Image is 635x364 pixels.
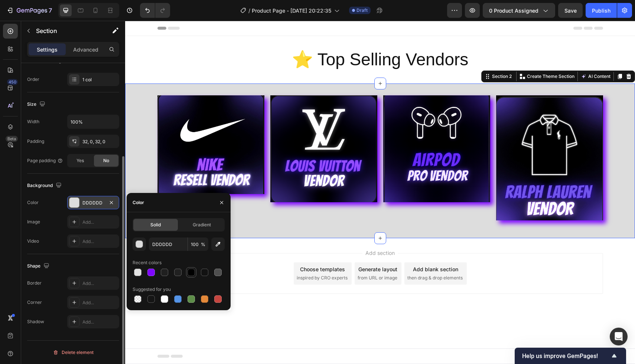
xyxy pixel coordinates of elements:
[237,228,273,236] span: Add section
[37,46,58,53] p: Settings
[586,3,617,18] button: Publish
[149,237,188,251] input: Eg: FFFFFF
[133,259,162,266] div: Recent colors
[258,75,365,181] img: gempages_586038464412123995-1889d328-d2f0-486e-9899-f9bcdd150026.png
[172,254,222,260] span: inspired by CRO experts
[6,136,18,142] div: Beta
[365,52,388,59] div: Section 2
[27,280,42,286] div: Border
[489,7,538,14] span: 0 product assigned
[103,157,109,164] span: No
[27,76,39,83] div: Order
[610,328,628,345] div: Open Intercom Messenger
[27,238,39,245] div: Video
[282,254,338,260] span: then drag & drop elements
[288,245,333,252] div: Add blank section
[27,219,40,225] div: Image
[27,199,39,206] div: Color
[82,319,117,325] div: Add...
[27,118,39,125] div: Width
[125,21,635,364] iframe: Design area
[3,3,55,18] button: 7
[82,280,117,287] div: Add...
[133,199,144,206] div: Color
[53,348,94,357] div: Delete element
[252,7,331,14] span: Product Page - [DATE] 20:22:35
[7,79,18,85] div: 450
[73,46,98,53] p: Advanced
[193,222,211,228] span: Gradient
[76,157,84,164] span: Yes
[133,286,171,293] div: Suggested for you
[140,3,170,18] div: Undo/Redo
[82,238,117,245] div: Add...
[356,7,368,14] span: Draft
[371,75,478,200] img: gempages_586038464412123995-c2441871-98f4-46b6-9ee6-4427774878f4.jpg
[27,299,42,306] div: Corner
[27,181,63,191] div: Background
[558,3,583,18] button: Save
[27,99,47,109] div: Size
[27,261,51,271] div: Shape
[248,7,250,14] span: /
[483,3,555,18] button: 0 product assigned
[82,200,104,206] div: DDDDDD
[522,352,610,360] span: Help us improve GemPages!
[49,6,52,15] p: 7
[402,52,449,59] p: Create Theme Section
[27,318,44,325] div: Shadow
[82,219,117,226] div: Add...
[27,347,119,358] button: Delete element
[454,51,487,60] button: AI Content
[27,157,63,164] div: Page padding
[27,138,44,145] div: Padding
[564,7,577,14] span: Save
[82,299,117,306] div: Add...
[232,254,272,260] span: from URL or image
[201,241,205,248] span: %
[82,138,117,145] div: 32, 0, 32, 0
[233,245,272,252] div: Generate layout
[592,7,610,14] div: Publish
[150,222,161,228] span: Solid
[82,76,117,83] div: 1 col
[522,351,619,360] button: Show survey - Help us improve GemPages!
[68,115,119,128] input: Auto
[145,75,252,181] img: gempages_586038464412123995-6cb516e4-b163-49f6-a773-440093c57211.png
[36,26,97,35] p: Section
[175,245,220,252] div: Choose templates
